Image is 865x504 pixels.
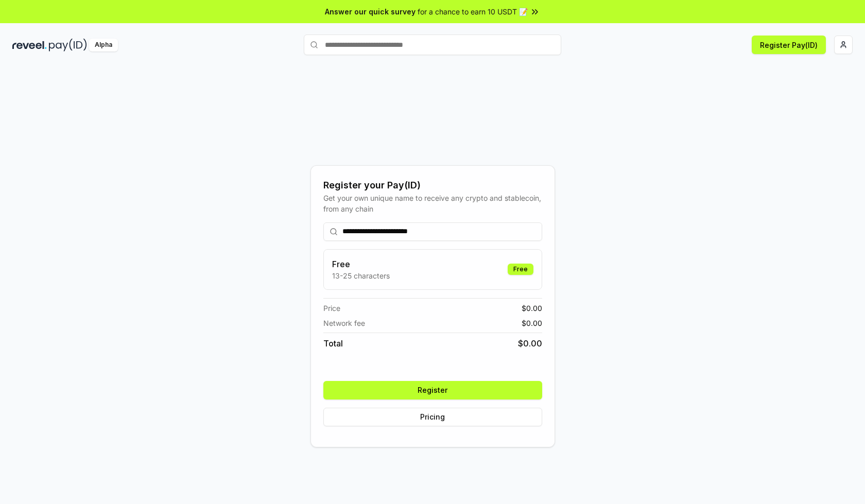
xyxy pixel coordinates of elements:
span: Answer our quick survey [325,6,416,17]
img: reveel_dark [12,39,47,51]
div: Register your Pay(ID) [323,178,542,193]
span: Price [323,303,340,314]
span: $ 0.00 [522,318,542,328]
span: $ 0.00 [518,337,542,350]
button: Pricing [323,408,542,426]
img: pay_id [49,39,87,51]
span: Total [323,337,343,350]
p: 13-25 characters [332,270,390,281]
h3: Free [332,258,390,270]
button: Register Pay(ID) [752,36,826,54]
span: $ 0.00 [522,303,542,314]
span: Network fee [323,318,365,328]
div: Alpha [89,39,118,51]
button: Register [323,381,542,399]
span: for a chance to earn 10 USDT 📝 [418,6,528,17]
div: Free [508,264,533,275]
div: Get your own unique name to receive any crypto and stablecoin, from any chain [323,193,542,214]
